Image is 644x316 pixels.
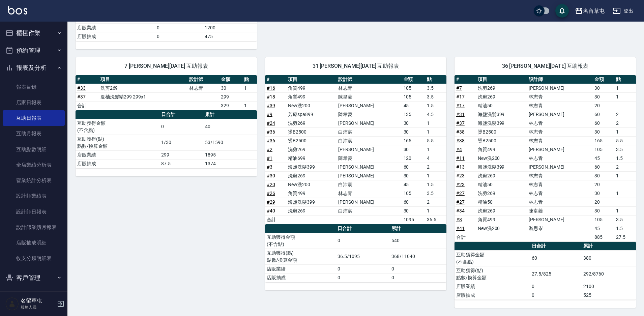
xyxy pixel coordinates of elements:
td: 店販抽成 [265,273,336,282]
td: 店販抽成 [76,159,159,168]
td: 角質499 [286,84,336,92]
td: 30 [402,119,426,127]
td: 1 [614,206,636,215]
span: 31 [PERSON_NAME][DATE] 互助報表 [273,63,438,69]
td: 1 [614,171,636,180]
td: 60 [593,110,614,119]
td: 店販業績 [76,150,159,159]
th: 金額 [593,75,614,84]
td: 1.5 [614,224,636,233]
td: 林志青 [527,136,593,145]
a: 互助點數明細 [3,142,65,157]
td: 林志青 [336,84,402,92]
td: 陳韋菱 [336,154,402,163]
td: 3.5 [425,92,446,101]
td: 洗剪269 [476,206,527,215]
a: #24 [267,120,275,126]
a: #3 [267,164,272,170]
a: #11 [456,155,465,161]
td: 1 [425,206,446,215]
td: 洗剪269 [286,171,336,180]
td: 互助獲得(點) 點數/換算金額 [455,266,530,282]
td: 0 [336,273,390,282]
td: 精油50 [476,180,527,189]
td: 45 [593,154,614,163]
a: 設計師日報表 [3,204,65,220]
td: 1200 [203,23,257,32]
td: 2100 [582,282,636,291]
th: 項目 [286,75,336,84]
td: 互助獲得金額 (不含點) [455,250,530,266]
td: 30 [402,171,426,180]
td: 林志青 [187,84,219,92]
td: 60 [530,250,581,266]
th: 點 [425,75,446,84]
button: 名留草屯 [572,4,607,18]
table: a dense table [265,75,446,224]
td: 洗剪269 [286,145,336,154]
th: 設計師 [187,75,219,84]
th: 金額 [402,75,426,84]
td: 87.5 [159,159,203,168]
a: #18 [267,94,275,99]
a: #2 [267,147,272,152]
td: 120 [402,154,426,163]
span: 36 [PERSON_NAME][DATE] 互助報表 [463,63,628,69]
td: 陳韋菱 [336,92,402,101]
td: 475 [203,32,257,41]
td: 1 [242,84,257,92]
td: 店販業績 [455,282,530,291]
td: 53/1590 [203,135,257,150]
td: 1/30 [159,135,203,150]
a: #38 [456,129,465,135]
td: 洗剪269 [476,171,527,180]
td: 1 [614,84,636,92]
a: #34 [456,208,465,213]
a: 報表目錄 [3,79,65,95]
td: 45 [593,224,614,233]
td: 30 [593,206,614,215]
td: 60 [402,198,426,206]
td: 角質499 [476,215,527,224]
td: [PERSON_NAME] [527,145,593,154]
td: [PERSON_NAME] [336,171,402,180]
td: 合計 [265,215,286,224]
td: 互助獲得(點) 點數/換算金額 [265,249,336,264]
td: [PERSON_NAME] [336,119,402,127]
table: a dense table [455,75,636,242]
td: 540 [390,233,446,249]
td: 0 [530,282,581,291]
td: 店販業績 [76,23,155,32]
td: 329 [219,101,242,110]
td: 0 [155,32,203,41]
img: Person [5,297,19,311]
th: 設計師 [336,75,402,84]
td: 1 [425,127,446,136]
td: 135 [402,110,426,119]
a: #1 [267,155,272,161]
th: 金額 [219,75,242,84]
table: a dense table [76,110,257,168]
td: 林志青 [527,119,593,127]
td: 885 [593,233,614,241]
td: 店販抽成 [76,32,155,41]
td: 20 [593,101,614,110]
td: 林志青 [527,180,593,189]
td: 1 [614,92,636,101]
td: 0 [530,291,581,299]
a: #20 [267,182,275,187]
th: 累計 [390,224,446,233]
td: 角質499 [476,145,527,154]
td: 1 [242,101,257,110]
td: 海鹽洗髮399 [476,110,527,119]
td: 林志青 [527,198,593,206]
a: #30 [267,173,275,178]
td: 4.5 [425,110,446,119]
td: 互助獲得金額 (不含點) [265,233,336,249]
img: Logo [8,6,27,15]
a: 互助日報表 [3,110,65,126]
td: 3.5 [425,189,446,198]
td: 292/8760 [582,266,636,282]
td: 1.5 [425,101,446,110]
td: 洗剪269 [476,92,527,101]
